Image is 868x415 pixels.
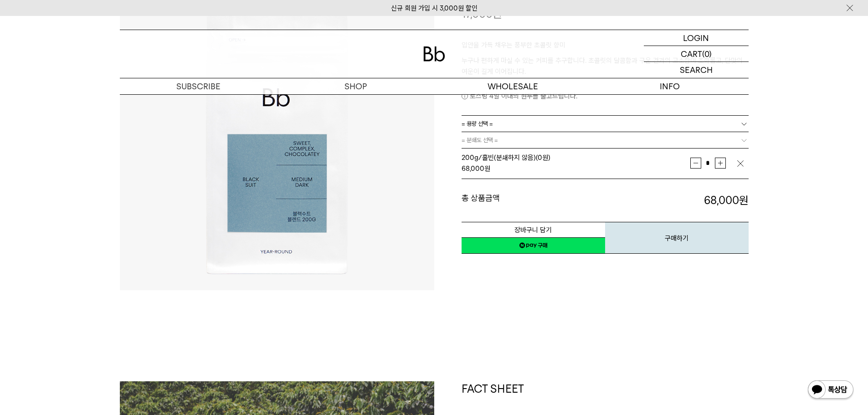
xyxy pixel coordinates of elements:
[681,46,702,61] p: CART
[702,46,712,61] p: (0)
[462,154,550,162] span: 200g/홀빈(분쇄하지 않음) (0원)
[704,194,749,207] strong: 68,000
[690,158,701,169] button: 감소
[391,4,478,12] a: 신규 회원 가입 시 3,000원 할인
[715,158,726,169] button: 증가
[462,116,493,132] span: = 용량 선택 =
[462,163,690,174] div: 원
[120,78,277,94] a: SUBSCRIBE
[680,62,713,78] p: SEARCH
[462,237,605,254] a: 새창
[277,78,434,94] a: SHOP
[462,222,605,238] button: 장바구니 담기
[462,132,498,148] span: = 분쇄도 선택 =
[644,46,749,62] a: CART (0)
[434,78,591,94] p: WHOLESALE
[644,30,749,46] a: LOGIN
[736,159,745,168] img: 삭제
[739,194,749,207] b: 원
[683,30,709,46] p: LOGIN
[807,379,854,401] img: 카카오톡 채널 1:1 채팅 버튼
[423,46,445,61] img: 로고
[462,164,484,173] strong: 68,000
[462,193,605,208] dt: 총 상품금액
[605,222,749,254] button: 구매하기
[591,78,749,94] p: INFO
[462,91,749,102] p: 로스팅 4일 이내의 원두를 출고드립니다.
